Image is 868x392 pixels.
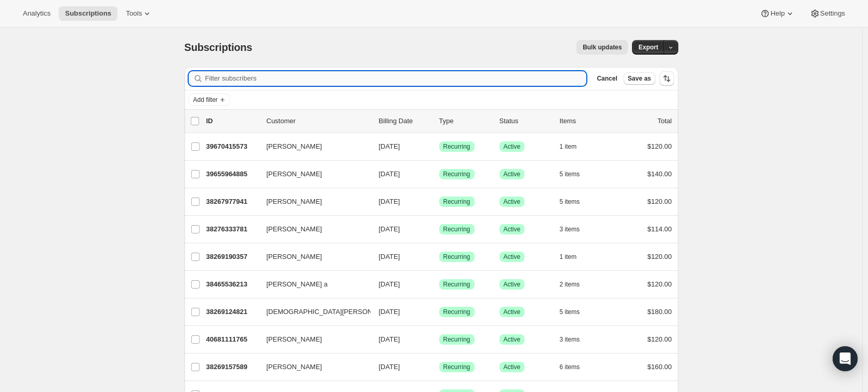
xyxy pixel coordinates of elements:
[206,169,258,179] p: 39655964885
[126,9,142,18] span: Tools
[560,170,580,178] span: 5 items
[443,142,470,151] span: Recurring
[560,363,580,371] span: 6 items
[59,6,117,21] button: Subscriptions
[638,43,658,51] span: Export
[379,335,400,343] span: [DATE]
[560,277,591,292] button: 2 items
[560,280,580,289] span: 2 items
[267,169,322,179] span: [PERSON_NAME]
[206,194,672,209] div: 38267977941[PERSON_NAME][DATE]SuccessRecurringSuccessActive5 items$120.00
[206,116,258,126] p: ID
[260,249,364,265] button: [PERSON_NAME]
[648,335,672,343] span: $120.00
[439,116,491,126] div: Type
[504,363,521,371] span: Active
[443,335,470,344] span: Recurring
[648,253,672,260] span: $120.00
[206,334,258,345] p: 40681111765
[379,363,400,371] span: [DATE]
[648,280,672,288] span: $120.00
[593,72,621,85] button: Cancel
[267,197,322,207] span: [PERSON_NAME]
[267,141,322,152] span: [PERSON_NAME]
[260,331,364,348] button: [PERSON_NAME]
[267,116,371,126] p: Customer
[267,279,328,290] span: [PERSON_NAME] a
[660,71,674,86] button: Sort the results
[379,225,400,233] span: [DATE]
[648,142,672,150] span: $120.00
[770,9,784,18] span: Help
[17,6,57,21] button: Analytics
[504,142,521,151] span: Active
[560,222,591,237] button: 3 items
[560,142,577,151] span: 1 item
[443,198,470,206] span: Recurring
[260,304,364,320] button: [DEMOGRAPHIC_DATA][PERSON_NAME]
[379,198,400,205] span: [DATE]
[260,138,364,155] button: [PERSON_NAME]
[23,9,50,18] span: Analytics
[206,252,258,262] p: 38269190357
[206,279,258,290] p: 38465536213
[206,116,672,126] div: IDCustomerBilling DateTypeStatusItemsTotal
[560,250,588,264] button: 1 item
[648,198,672,205] span: $120.00
[560,253,577,261] span: 1 item
[260,276,364,293] button: [PERSON_NAME] a
[504,308,521,316] span: Active
[206,139,672,154] div: 39670415573[PERSON_NAME][DATE]SuccessRecurringSuccessActive1 item$120.00
[504,253,521,261] span: Active
[206,224,258,234] p: 38276333781
[379,116,431,126] p: Billing Date
[628,74,651,83] span: Save as
[206,362,258,372] p: 38269157589
[560,332,591,347] button: 3 items
[443,363,470,371] span: Recurring
[560,305,591,319] button: 5 items
[560,335,580,344] span: 3 items
[443,308,470,316] span: Recurring
[560,116,612,126] div: Items
[267,224,322,234] span: [PERSON_NAME]
[206,197,258,207] p: 38267977941
[499,116,551,126] p: Status
[560,139,588,154] button: 1 item
[267,307,398,317] span: [DEMOGRAPHIC_DATA][PERSON_NAME]
[185,42,253,53] span: Subscriptions
[260,166,364,182] button: [PERSON_NAME]
[820,9,845,18] span: Settings
[206,305,672,319] div: 38269124821[DEMOGRAPHIC_DATA][PERSON_NAME][DATE]SuccessRecurringSuccessActive5 items$180.00
[267,334,322,345] span: [PERSON_NAME]
[560,308,580,316] span: 5 items
[648,308,672,316] span: $180.00
[260,359,364,375] button: [PERSON_NAME]
[560,225,580,233] span: 3 items
[504,198,521,206] span: Active
[267,362,322,372] span: [PERSON_NAME]
[597,74,617,83] span: Cancel
[379,170,400,178] span: [DATE]
[379,142,400,150] span: [DATE]
[648,170,672,178] span: $140.00
[260,193,364,210] button: [PERSON_NAME]
[624,72,655,85] button: Save as
[443,170,470,178] span: Recurring
[206,277,672,292] div: 38465536213[PERSON_NAME] a[DATE]SuccessRecurringSuccessActive2 items$120.00
[648,363,672,371] span: $160.00
[583,43,622,51] span: Bulk updates
[205,71,587,86] input: Filter subscribers
[193,96,218,104] span: Add filter
[504,225,521,233] span: Active
[560,194,591,209] button: 5 items
[648,225,672,233] span: $114.00
[443,280,470,289] span: Recurring
[379,308,400,316] span: [DATE]
[206,360,672,374] div: 38269157589[PERSON_NAME][DATE]SuccessRecurringSuccessActive6 items$160.00
[833,346,858,371] div: Open Intercom Messenger
[560,360,591,374] button: 6 items
[189,94,230,106] button: Add filter
[632,40,664,55] button: Export
[560,198,580,206] span: 5 items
